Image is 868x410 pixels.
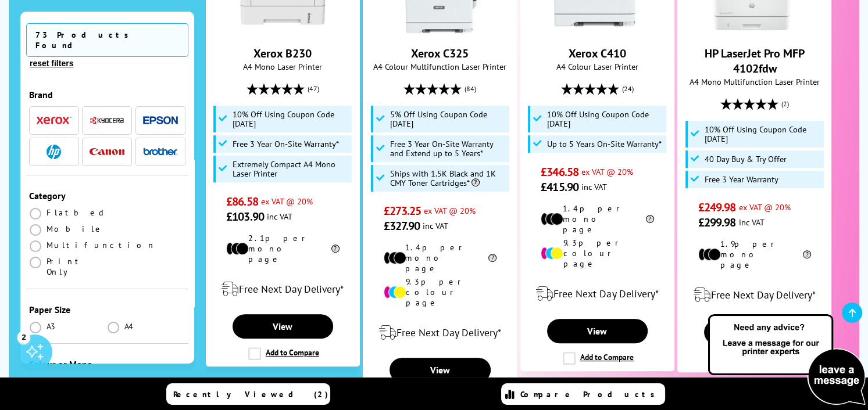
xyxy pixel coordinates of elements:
button: Epson [140,113,181,128]
img: Xerox [37,117,72,125]
div: 2 [17,330,30,343]
span: (2) [781,93,789,115]
span: Ships with 1.5K Black and 1K CMY Toner Cartridges* [390,169,506,188]
img: Open Live Chat window [705,312,868,408]
img: Brother [143,148,178,156]
span: £86.58 [226,194,258,209]
a: Recently Viewed (2) [166,383,330,405]
span: (84) [465,78,476,100]
span: A4 Mono Laser Printer [212,61,353,72]
span: inc VAT [267,211,292,222]
a: View [233,314,334,339]
a: Xerox C410 [553,25,641,37]
img: Epson [143,116,178,125]
label: Add to Compare [248,347,319,360]
img: Kyocera [90,116,124,125]
span: £103.90 [226,209,264,224]
span: A4 Colour Multifunction Laser Printer [369,61,510,72]
li: 1.4p per mono page [541,203,653,235]
li: 2.1p per mono page [226,233,339,264]
span: 73 Products Found [26,23,188,57]
div: modal_delivery [684,279,825,311]
span: Free 3 Year On-Site Warranty* [233,139,339,149]
div: Colour or Mono [29,358,185,370]
span: (47) [308,78,319,100]
div: modal_delivery [527,278,668,310]
div: Category [29,190,185,202]
a: HP LaserJet Pro MFP 4102fdw [705,46,805,76]
a: Xerox B230 [239,25,326,37]
a: View [547,319,648,343]
span: £346.58 [541,164,578,179]
div: modal_delivery [212,273,353,305]
span: ex VAT @ 20% [581,166,633,177]
a: View [704,320,805,344]
span: 10% Off Using Coupon Code [DATE] [705,125,821,143]
button: reset filters [26,58,77,69]
span: £273.25 [384,203,422,218]
span: 10% Off Using Coupon Code [DATE] [233,110,349,128]
span: ex VAT @ 20% [261,196,313,207]
span: £415.90 [541,179,578,195]
span: Multifunction [47,240,156,250]
span: £299.98 [698,215,736,230]
span: 10% Off Using Coupon Code [DATE] [547,110,663,128]
button: HP [33,144,75,160]
span: A4 Colour Laser Printer [527,61,668,72]
span: £249.98 [698,200,736,215]
div: Brand [29,89,185,100]
button: Kyocera [86,113,128,128]
span: Up to 5 Years On-Site Warranty* [547,139,662,149]
span: A4 [124,321,135,332]
span: Flatbed [47,207,108,218]
span: (24) [622,78,634,100]
a: HP LaserJet Pro MFP 4102fdw [711,25,798,37]
span: A4 Mono Multifunction Laser Printer [684,76,825,87]
li: 1.9p per mono page [698,239,811,270]
button: Brother [140,144,181,160]
li: 9.3p per colour page [384,276,496,308]
span: Compare Products [520,389,661,400]
span: inc VAT [423,220,448,231]
span: inc VAT [581,181,607,192]
span: Free 3 Year On-Site Warranty and Extend up to 5 Years* [390,139,506,158]
a: Xerox C325 [397,25,484,37]
span: Mobile [47,224,104,234]
img: HP [47,145,61,159]
li: 9.3p per colour page [541,238,653,269]
span: 5% Off Using Coupon Code [DATE] [390,110,506,128]
span: £327.90 [384,218,420,233]
span: Print Only [47,256,107,277]
span: A3 [47,321,57,332]
span: Recently Viewed (2) [173,389,328,400]
button: Xerox [33,113,75,128]
span: inc VAT [738,217,764,228]
img: Canon [90,148,124,156]
a: Xerox B230 [253,46,312,61]
a: Xerox C325 [411,46,469,61]
li: 1.4p per mono page [384,242,496,274]
a: Compare Products [501,383,665,405]
button: Canon [86,144,128,160]
a: View [390,358,491,382]
label: Add to Compare [563,352,634,365]
span: ex VAT @ 20% [738,202,790,213]
span: ex VAT @ 20% [424,205,476,216]
span: Extremely Compact A4 Mono Laser Printer [233,160,349,178]
span: Free 3 Year Warranty [705,175,778,184]
div: Paper Size [29,304,185,315]
span: 40 Day Buy & Try Offer [705,154,787,164]
a: Xerox C410 [569,46,626,61]
div: modal_delivery [369,317,510,349]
